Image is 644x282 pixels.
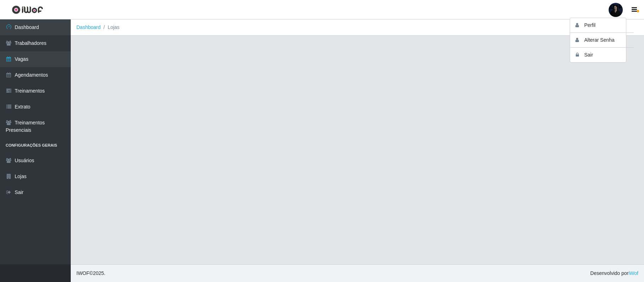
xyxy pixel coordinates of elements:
li: Lojas [101,24,120,31]
button: Sair [570,48,634,62]
a: iWof [628,270,638,276]
span: © 2025 . [76,270,105,277]
button: Alterar Senha [570,33,634,48]
img: CoreUI Logo [12,5,43,14]
button: Perfil [570,18,634,33]
span: Desenvolvido por [590,270,638,277]
a: Dashboard [76,24,101,30]
nav: breadcrumb [71,19,644,36]
span: IWOF [76,270,89,276]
